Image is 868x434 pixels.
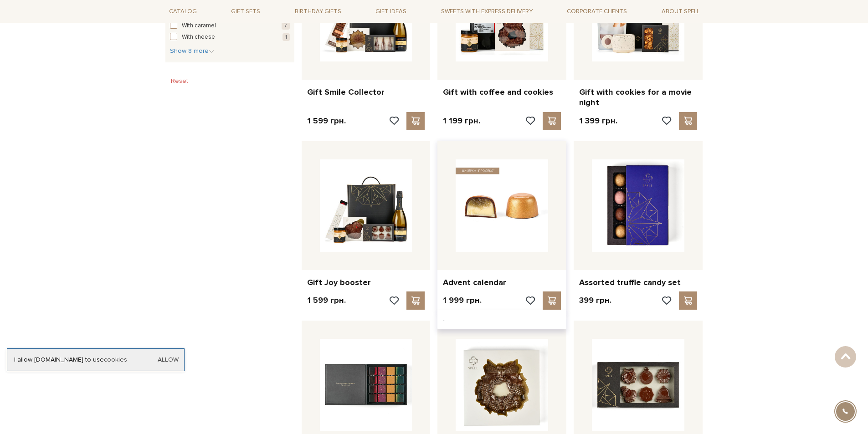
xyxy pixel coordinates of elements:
button: Reset [165,74,194,88]
img: Chocolate candies Eight wonders [592,339,684,431]
a: Sweets with express delivery [437,4,536,19]
span: Show 8 more [170,47,214,55]
a: Assorted truffle candy set [579,277,697,288]
a: Corporate clients [563,5,631,19]
p: 1 999 грн. [443,295,482,306]
div: I allow [DOMAIN_NAME] to use [7,356,184,364]
p: 1 199 грн. [443,116,480,126]
button: Show 8 more [170,46,214,56]
a: About Spell [658,5,703,19]
a: Gift with coffee and cookies [443,87,561,97]
div: .. [437,310,566,329]
a: Allow [158,356,179,364]
a: Birthday gifts [291,5,345,19]
button: With caramel 7 [170,21,290,31]
a: Gift with cookies for a movie night [579,87,697,108]
a: Gift Smile Collector [307,87,425,97]
span: With cheese [182,33,215,42]
a: Catalog [165,5,200,19]
p: 1 399 грн. [579,116,617,126]
a: Gift sets [227,5,264,19]
p: 1 599 грн. [307,116,346,126]
button: With cheese 1 [170,33,290,42]
a: cookies [104,356,127,363]
span: 7 [282,22,290,30]
p: 1 599 грн. [307,295,346,306]
p: 399 грн. [579,295,611,306]
img: Advent calendar [456,159,548,252]
a: Advent calendar [443,277,561,288]
span: 1 [282,33,290,41]
a: Gift ideas [372,5,410,19]
span: With caramel [182,21,216,31]
a: Gift Joy booster [307,277,425,288]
